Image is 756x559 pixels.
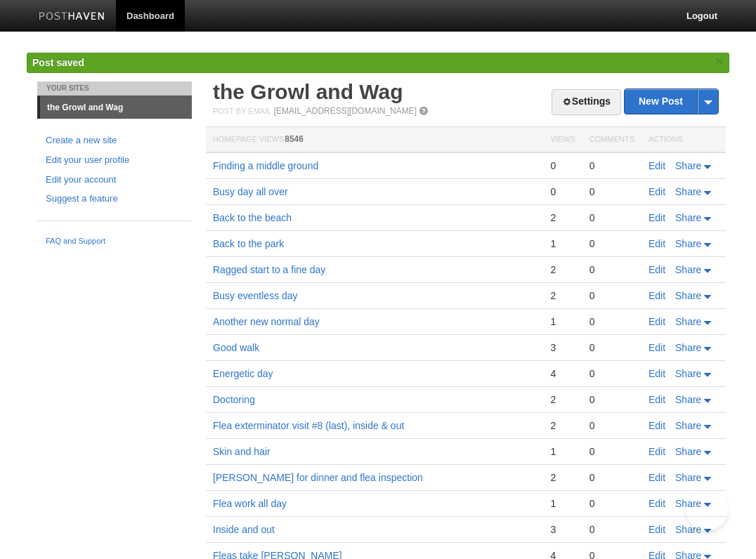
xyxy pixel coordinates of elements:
a: × [713,53,726,70]
span: Share [675,290,701,301]
a: Suggest a feature [46,192,183,206]
div: 0 [589,393,634,406]
div: 0 [589,289,634,302]
a: the Growl and Wag [40,96,192,119]
a: Good walk [213,342,259,353]
span: Share [675,394,701,405]
div: 0 [589,445,634,458]
div: 2 [550,419,575,432]
a: Edit [649,420,665,431]
a: Busy day all over [213,186,288,197]
a: Edit [649,342,665,353]
a: New Post [625,89,718,114]
a: Edit [649,446,665,457]
a: Edit [649,368,665,379]
div: 0 [589,237,634,250]
span: Post by Email [213,107,271,115]
th: Homepage Views [206,127,543,153]
a: Edit [649,316,665,327]
span: Share [675,420,701,431]
a: Edit [649,472,665,483]
a: Edit [649,394,665,405]
span: Share [675,524,701,535]
a: Edit your user profile [46,153,183,168]
a: Edit [649,160,665,171]
div: 0 [589,315,634,328]
div: 1 [550,237,575,250]
a: Finding a middle ground [213,160,318,171]
a: Edit [649,498,665,509]
th: Comments [582,127,641,153]
a: Energetic day [213,368,273,379]
a: [EMAIL_ADDRESS][DOMAIN_NAME] [274,106,417,116]
span: Share [675,212,701,223]
a: Flea work all day [213,498,287,509]
div: 1 [550,315,575,328]
div: 0 [589,159,634,172]
div: 0 [589,523,634,536]
a: Create a new site [46,133,183,148]
div: 0 [550,159,575,172]
span: Share [675,186,701,197]
a: Edit [649,264,665,275]
a: Edit [649,290,665,301]
a: Doctoring [213,394,255,405]
span: Share [675,446,701,457]
a: Skin and hair [213,446,271,457]
div: 2 [550,211,575,224]
div: 0 [589,367,634,380]
span: Post saved [32,57,84,68]
a: Inside and out [213,524,275,535]
a: Busy eventless day [213,290,298,301]
a: the Growl and Wag [213,80,403,103]
span: Share [675,472,701,483]
div: 2 [550,289,575,302]
div: 1 [550,445,575,458]
a: Flea exterminator visit #8 (last), inside & out [213,420,404,431]
a: Edit [649,186,665,197]
div: 2 [550,263,575,276]
th: Views [543,127,582,153]
span: Share [675,368,701,379]
a: Settings [552,89,621,115]
div: 0 [589,263,634,276]
div: 0 [589,211,634,224]
div: 3 [550,523,575,536]
a: Ragged start to a fine day [213,264,325,275]
span: Share [675,160,701,171]
div: 0 [589,419,634,432]
div: 0 [550,185,575,198]
span: Share [675,316,701,327]
span: Share [675,264,701,275]
div: 0 [589,497,634,510]
div: 4 [550,367,575,380]
div: 1 [550,497,575,510]
span: Share [675,498,701,509]
th: Actions [641,127,726,153]
span: Share [675,238,701,249]
li: Your Sites [37,81,192,96]
div: 0 [589,185,634,198]
iframe: Help Scout Beacon - Open [686,489,728,531]
div: 3 [550,341,575,354]
a: Edit [649,524,665,535]
a: Back to the beach [213,212,292,223]
span: 8546 [285,134,304,144]
div: 0 [589,471,634,484]
div: 0 [589,341,634,354]
span: Share [675,342,701,353]
div: 2 [550,471,575,484]
a: Edit your account [46,173,183,188]
a: Edit [649,238,665,249]
a: FAQ and Support [46,235,183,248]
a: Edit [649,212,665,223]
img: Posthaven-bar [39,12,105,22]
a: Back to the park [213,238,284,249]
a: Another new normal day [213,316,320,327]
div: 2 [550,393,575,406]
a: [PERSON_NAME] for dinner and flea inspection [213,472,423,483]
